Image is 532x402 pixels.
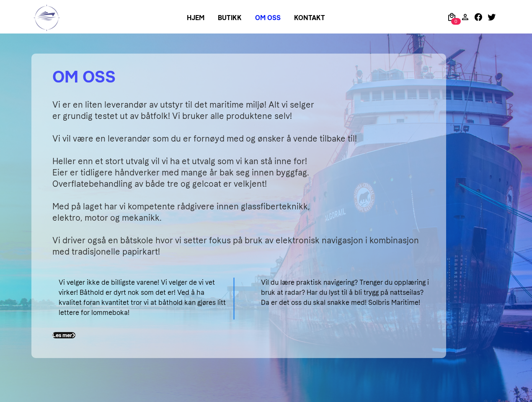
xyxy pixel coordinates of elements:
[248,10,287,26] a: Om oss
[59,278,226,317] small: Vi velger ikke de billigste varene! Vi velger de vi vet virker! Båthold er dyrt nok som det er! V...
[52,332,75,338] a: Les mer
[52,99,436,258] p: Vi er en liten leverandør av utstyr til det maritime miljø! Alt vi selger er grundig testet ut av...
[287,10,332,26] a: Kontakt
[180,10,211,26] a: Hjem
[261,278,429,307] small: Vil du lære praktisk navigering? Trenger du opplæring i bruk at radar? Har du lyst til å bli tryg...
[34,4,60,31] img: logo
[451,18,461,25] span: 0
[445,12,458,22] a: 0
[52,64,436,89] h2: OM OSS
[211,10,248,26] a: Butikk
